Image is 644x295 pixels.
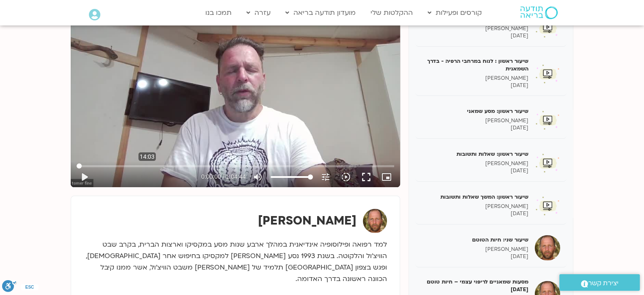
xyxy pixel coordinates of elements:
[281,5,360,21] a: מועדון תודעה בריאה
[201,5,236,21] a: תמכו בנו
[423,5,486,21] a: קורסים ופעילות
[422,167,528,174] p: [DATE]
[422,25,528,32] p: [PERSON_NAME]
[422,160,528,167] p: [PERSON_NAME]
[535,235,560,261] img: שיעור שני: חיות הטוטם
[535,14,560,40] img: שיעור ראשון : פתיחה
[422,107,528,115] h5: שיעור ראשון: מסע שמאני
[535,192,560,218] img: שיעור ראשון: המשך שאלות ותשובות
[422,32,528,39] p: [DATE]
[422,75,528,82] p: [PERSON_NAME]
[422,203,528,210] p: [PERSON_NAME]
[422,150,528,158] h5: שיעור ראשון: שאלות ותשובות
[84,239,387,285] p: למד רפואה ופילוסופיה אינדיאנית במהלך ארבע שנות מסע במקסיקו וארצות הברית, בקרב שבט הוויצ’ול והלקוט...
[422,82,528,89] p: [DATE]
[422,253,528,260] p: [DATE]
[422,117,528,124] p: [PERSON_NAME]
[422,236,528,244] h5: שיעור שני: חיות הטוטם
[366,5,417,21] a: ההקלטות שלי
[422,193,528,201] h5: שיעור ראשון: המשך שאלות ותשובות
[422,210,528,217] p: [DATE]
[258,213,357,229] strong: [PERSON_NAME]
[363,209,387,233] img: תומר פיין
[422,246,528,253] p: [PERSON_NAME]
[520,6,558,19] img: תודעה בריאה
[588,278,619,289] span: יצירת קשר
[422,278,528,293] h5: מסעות שמאניים לריפוי עצמי – חיות טוטם [DATE]
[422,124,528,132] p: [DATE]
[422,57,528,73] h5: שיעור ראשון : לנוח במרחבי הרפיה - בדרך השמאנית
[535,60,560,86] img: שיעור ראשון : לנוח במרחבי הרפיה - בדרך השמאנית
[535,107,560,132] img: שיעור ראשון: מסע שמאני
[242,5,275,21] a: עזרה
[559,274,640,291] a: יצירת קשר
[535,149,560,175] img: שיעור ראשון: שאלות ותשובות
